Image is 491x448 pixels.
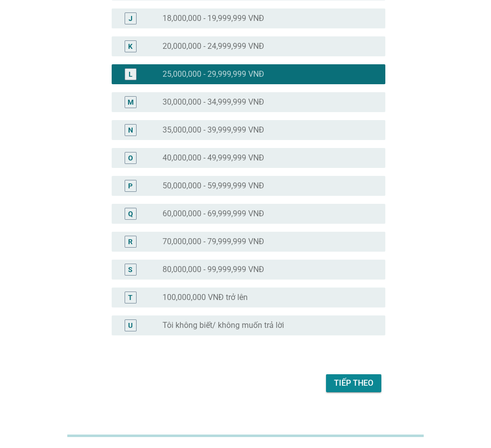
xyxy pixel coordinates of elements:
label: 25,000,000 - 29,999,999 VNĐ [163,69,264,79]
div: P [128,180,133,191]
div: Tiếp theo [334,377,373,389]
div: J [129,13,133,23]
label: 50,000,000 - 59,999,999 VNĐ [163,181,264,191]
label: 60,000,000 - 69,999,999 VNĐ [163,209,264,219]
label: 80,000,000 - 99,999,999 VNĐ [163,265,264,275]
div: O [128,152,133,163]
div: T [128,292,133,302]
div: U [128,320,133,330]
div: L [129,69,133,79]
label: 70,000,000 - 79,999,999 VNĐ [163,237,264,247]
label: 18,000,000 - 19,999,999 VNĐ [163,13,264,23]
div: Q [128,208,133,219]
label: 30,000,000 - 34,999,999 VNĐ [163,97,264,107]
div: N [128,125,133,135]
label: 35,000,000 - 39,999,999 VNĐ [163,125,264,135]
label: Tôi không biết/ không muốn trả lời [163,320,284,330]
div: S [128,264,133,275]
label: 40,000,000 - 49,999,999 VNĐ [163,153,264,163]
button: Tiếp theo [326,374,381,392]
div: M [128,97,134,107]
div: R [128,236,133,247]
label: 100,000,000 VNĐ trở lên [163,293,248,302]
label: 20,000,000 - 24,999,999 VNĐ [163,41,264,51]
div: K [128,41,133,51]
